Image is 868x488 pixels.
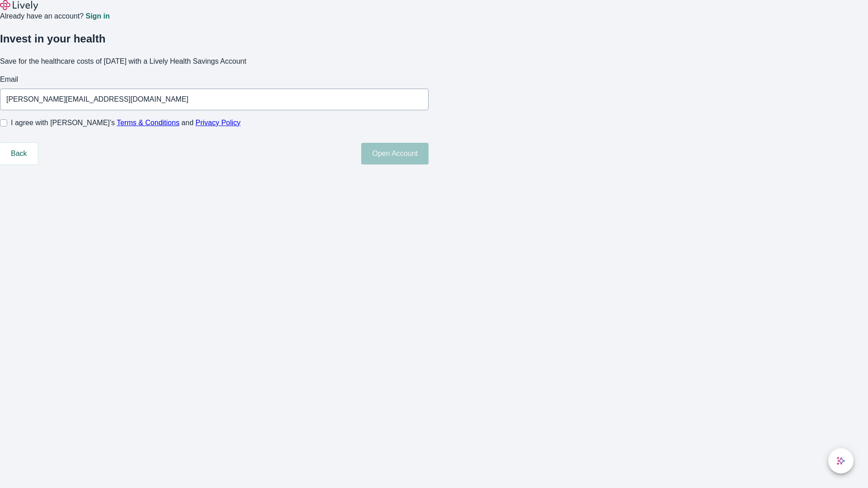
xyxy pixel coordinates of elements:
[85,13,109,20] a: Sign in
[117,119,179,127] a: Terms & Conditions
[836,456,845,465] svg: Lively AI Assistant
[828,448,854,474] button: chat
[11,117,241,128] span: I agree with [PERSON_NAME]’s and
[196,119,241,127] a: Privacy Policy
